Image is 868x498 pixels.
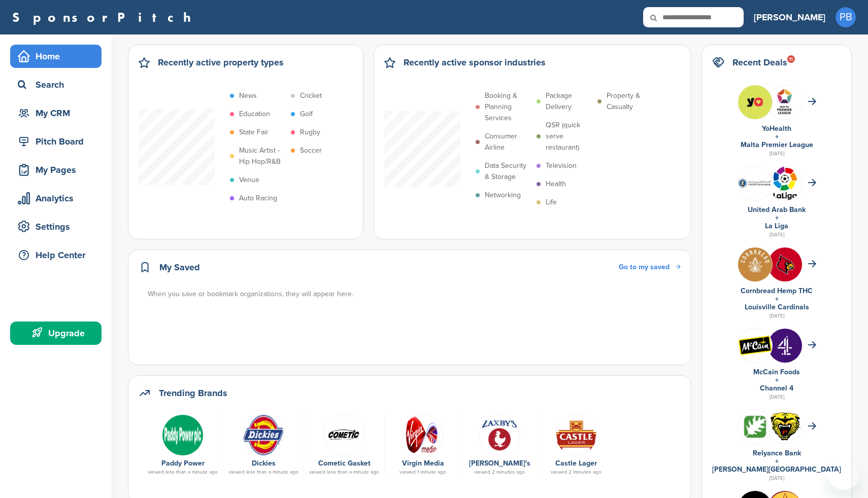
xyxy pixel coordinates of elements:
a: [PERSON_NAME][GEOGRAPHIC_DATA] [712,465,841,474]
a: Malta Premier League [741,140,813,149]
a: Home [10,45,102,68]
img: Odp7hoyt 400x400 [738,410,772,444]
img: Open uri20141112 50798 1gyzy02 [738,335,772,355]
h2: Trending Brands [159,386,227,400]
img: Laliga logo [768,166,802,200]
a: + [775,457,779,466]
p: Booking & Planning Services [485,90,531,124]
h2: Recently active property types [158,55,284,69]
a: Channel 4 [760,384,793,393]
a: [PERSON_NAME]'s [469,459,530,468]
p: Venue [239,174,259,186]
a: Data [148,414,218,455]
a: Paddy Power [161,459,205,468]
a: Data [543,414,609,455]
p: Golf [300,109,313,120]
span: PB [836,7,856,27]
a: Cometic [309,414,379,455]
a: + [775,132,779,141]
p: Music Artist - Hip Hop/R&B [239,145,286,167]
div: When you save or bookmark organizations, they will appear here. [148,289,682,300]
img: Open uri20141112 50798 mzwajf [243,414,284,456]
p: Package Delivery [546,90,592,113]
div: 16 [787,55,795,63]
a: Cornbread Hemp THC [741,287,813,295]
a: Pitch Board [10,130,102,153]
h3: [PERSON_NAME] [754,10,825,24]
a: La Liga [765,222,788,230]
a: Go to my saved [619,262,681,273]
p: Television [546,160,577,171]
img: Data [738,178,772,188]
a: Search [10,73,102,96]
a: My CRM [10,101,102,125]
p: Rugby [300,127,320,138]
span: Go to my saved [619,263,670,271]
div: viewed 1 minute ago [390,470,456,475]
p: Education [239,109,270,120]
div: [DATE] [712,149,841,158]
img: Zaxbys logo [479,414,520,456]
img: Open uri20141112 50798 1iww90t [402,414,444,456]
a: My Pages [10,158,102,182]
div: Pitch Board [15,132,102,151]
a: Castle Lager [555,459,597,468]
a: Louisville Cardinals [745,303,809,311]
a: Dickies [252,459,276,468]
img: Ctknvhwm 400x400 [768,329,802,363]
img: Cometic [323,414,365,456]
div: Upgrade [15,324,102,342]
img: Ophy wkc 400x400 [768,247,802,281]
p: QSR (quick serve restaurant) [546,120,592,153]
a: Settings [10,215,102,238]
a: Help Center [10,243,102,267]
p: Consumer Airline [485,131,531,153]
a: Open uri20141112 50798 mzwajf [228,414,298,455]
div: viewed 2 minutes ago [466,470,532,475]
h2: Recent Deals [732,55,787,69]
img: Data [555,414,597,456]
div: My Pages [15,161,102,179]
a: Upgrade [10,322,102,345]
div: Help Center [15,246,102,264]
a: Virgin Media [402,459,444,468]
a: Analytics [10,187,102,210]
div: Analytics [15,189,102,207]
img: Design img dhsqmo [768,412,802,441]
div: [DATE] [712,474,841,483]
a: SponsorPitch [12,11,197,24]
a: [PERSON_NAME] [754,6,825,28]
p: Soccer [300,145,322,156]
div: [DATE] [712,393,841,402]
a: + [775,214,779,222]
img: Group 244 [768,85,802,119]
p: Networking [485,190,521,201]
div: viewed less than a minute ago [148,470,218,475]
p: Auto Racing [239,193,277,204]
p: News [239,90,257,101]
p: State Fair [239,127,269,138]
p: Life [546,197,557,208]
div: [DATE] [712,311,841,321]
div: Home [15,47,102,65]
iframe: Button to launch messaging window [827,457,860,490]
a: + [775,376,779,384]
div: My CRM [15,104,102,122]
a: Relyance Bank [753,449,801,457]
p: Data Security & Storage [485,160,531,183]
p: Property & Casualty [607,90,653,113]
a: + [775,295,779,303]
a: United Arab Bank [748,205,806,214]
p: Cricket [300,90,322,101]
div: viewed 2 minutes ago [543,470,609,475]
div: viewed less than a minute ago [228,470,298,475]
img: 6eae1oa 400x400 [738,247,772,281]
a: McCain Foods [753,368,800,376]
h2: My Saved [159,260,200,274]
div: Settings [15,218,102,236]
p: Health [546,179,566,190]
img: Data [162,414,204,456]
a: YoHealth [762,124,791,133]
a: Zaxbys logo [466,414,532,455]
div: viewed less than a minute ago [309,470,379,475]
